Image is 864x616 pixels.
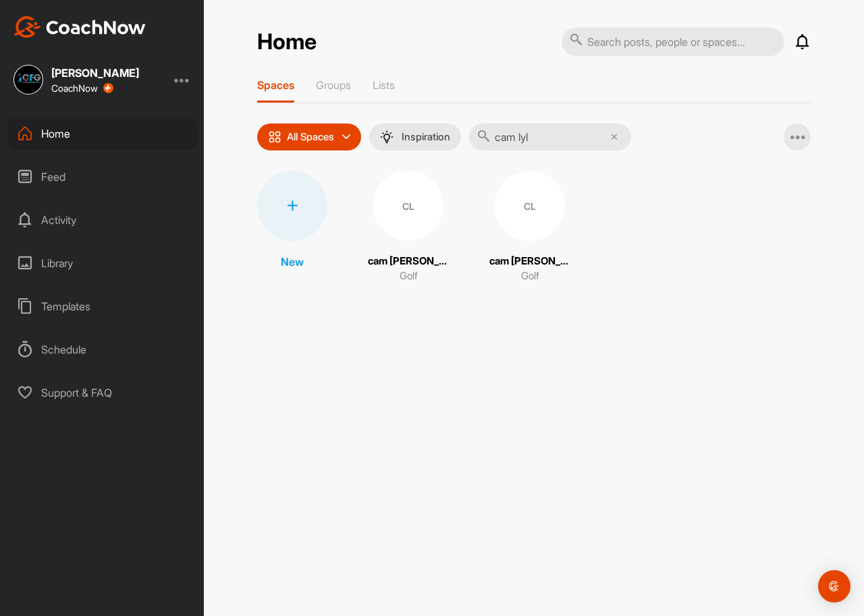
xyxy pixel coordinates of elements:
[562,28,784,56] input: Search posts, people or spaces...
[402,132,450,142] p: Inspiration
[7,160,198,194] div: Feed
[7,333,198,366] div: Schedule
[281,254,304,270] p: New
[13,16,146,38] img: CoachNow
[368,171,449,284] a: CLcam [PERSON_NAME]Golf
[7,203,198,237] div: Activity
[257,29,317,55] h2: Home
[13,65,43,94] img: square_428b3559a1e16909eb1abc0483c28669.jpg
[380,130,394,144] img: menuIcon
[818,570,850,603] div: Open Intercom Messenger
[373,78,395,92] p: Lists
[7,376,198,410] div: Support & FAQ
[469,123,631,150] input: Search...
[368,254,449,269] p: cam [PERSON_NAME]
[521,269,539,284] p: Golf
[7,289,198,323] div: Templates
[268,130,281,144] img: icon
[316,78,351,92] p: Groups
[51,83,113,94] div: CoachNow
[400,269,418,284] p: Golf
[489,171,570,284] a: CLcam [PERSON_NAME]Golf
[7,117,198,150] div: Home
[373,171,443,241] div: CL
[489,254,570,269] p: cam [PERSON_NAME]
[51,67,139,78] div: [PERSON_NAME]
[287,132,334,142] p: All Spaces
[7,246,198,280] div: Library
[495,171,565,241] div: CL
[257,78,294,92] p: Spaces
